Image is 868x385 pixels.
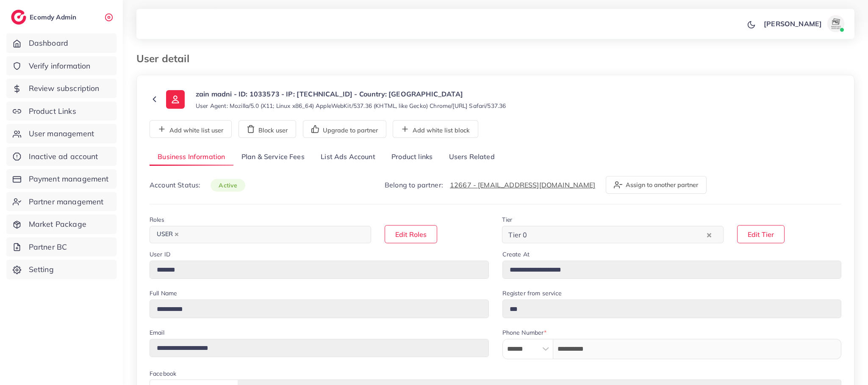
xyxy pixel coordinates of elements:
[502,250,530,258] label: Create At
[29,106,76,117] span: Product Links
[29,196,104,207] span: Partner management
[29,151,98,162] span: Inactive ad account
[29,128,94,139] span: User management
[759,15,848,32] a: [PERSON_NAME]avatar
[233,148,313,166] a: Plan & Service Fees
[6,214,116,234] a: Market Package
[6,260,116,279] a: Setting
[450,181,596,189] a: 12667 - [EMAIL_ADDRESS][DOMAIN_NAME]
[393,120,478,138] button: Add white list block
[6,33,116,53] a: Dashboard
[385,180,596,190] p: Belong to partner:
[150,369,176,378] label: Facebook
[29,264,54,275] span: Setting
[441,148,502,166] a: Users Related
[196,102,506,110] small: User Agent: Mozilla/5.0 (X11; Linux x86_64) AppleWebKit/537.36 (KHTML, like Gecko) Chrome/[URL] S...
[29,83,100,94] span: Review subscription
[385,225,437,243] button: Edit Roles
[29,173,109,184] span: Payment management
[150,215,164,224] label: Roles
[150,289,177,297] label: Full Name
[737,225,785,243] button: Edit Tier
[150,250,170,258] label: User ID
[29,38,68,49] span: Dashboard
[502,289,562,297] label: Register from service
[238,120,296,138] button: Block user
[707,230,711,239] button: Clear Selected
[153,228,183,240] span: USER
[175,232,179,236] button: Deselect USER
[183,228,360,241] input: Search for option
[303,120,386,138] button: Upgrade to partner
[6,102,116,121] a: Product Links
[6,169,116,189] a: Payment management
[6,237,116,257] a: Partner BC
[827,15,844,32] img: avatar
[502,226,724,243] div: Search for option
[150,226,371,243] div: Search for option
[313,148,383,166] a: List Ads Account
[6,56,116,76] a: Verify information
[211,179,245,192] span: active
[764,19,822,29] p: [PERSON_NAME]
[11,10,26,25] img: logo
[606,176,707,194] button: Assign to another partner
[502,328,547,337] label: Phone Number
[507,228,529,241] span: Tier 0
[150,120,232,138] button: Add white list user
[29,242,67,253] span: Partner BC
[6,124,116,143] a: User management
[150,148,233,166] a: Business Information
[196,89,506,99] p: zain madni - ID: 1033573 - IP: [TECHNICAL_ID] - Country: [GEOGRAPHIC_DATA]
[136,52,196,65] h3: User detail
[502,215,512,224] label: Tier
[30,13,78,21] h2: Ecomdy Admin
[6,147,116,166] a: Inactive ad account
[383,148,441,166] a: Product links
[29,219,86,230] span: Market Package
[29,60,91,71] span: Verify information
[6,79,116,98] a: Review subscription
[150,328,164,337] label: Email
[150,180,245,190] p: Account Status:
[166,90,185,109] img: ic-user-info.36bf1079.svg
[6,192,116,212] a: Partner management
[530,228,705,241] input: Search for option
[11,10,78,25] a: logoEcomdy Admin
